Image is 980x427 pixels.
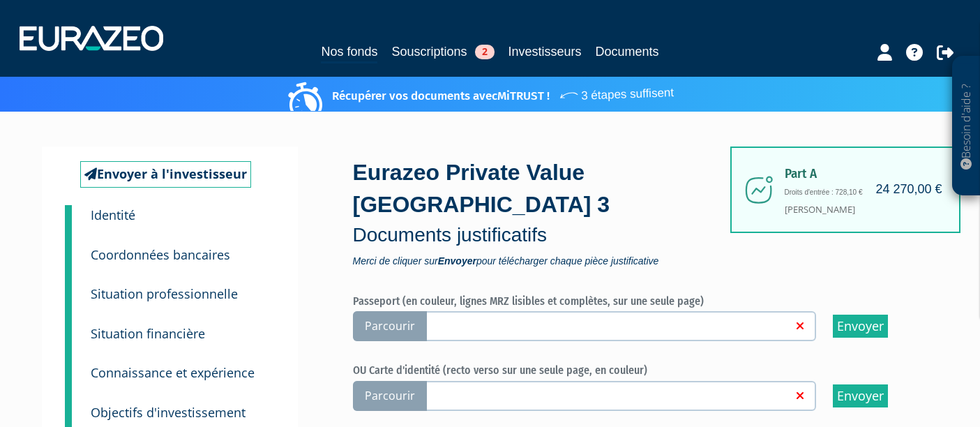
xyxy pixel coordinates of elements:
[596,42,659,61] a: Documents
[91,404,246,421] small: Objectifs d'investissement
[353,364,932,377] h6: OU Carte d'identité (recto verso sur une seule page, en couleur)
[438,255,476,267] strong: Envoyer
[91,325,205,342] small: Situation financière
[65,205,72,233] a: 1
[91,246,230,263] small: Coordonnées bancaires
[91,207,135,223] small: Identité
[65,226,72,269] a: 2
[65,384,72,427] a: 6
[65,344,72,387] a: 5
[958,63,974,189] p: Besoin d'aide ?
[292,80,674,105] p: Récupérer vos documents avec
[391,42,494,61] a: Souscriptions2
[353,256,737,266] span: Merci de cliquer sur pour télécharger chaque pièce justificative
[65,305,72,348] a: 4
[91,285,238,302] small: Situation professionnelle
[20,26,163,51] img: 1732889491-logotype_eurazeo_blanc_rvb.png
[833,315,888,338] input: Envoyer
[353,157,737,265] div: Eurazeo Private Value [GEOGRAPHIC_DATA] 3
[833,384,888,407] input: Envoyer
[353,295,932,308] h6: Passeport (en couleur, lignes MRZ lisibles et complètes, sur une seule page)
[80,161,251,188] a: Envoyer à l'investisseur
[497,89,550,103] a: MiTRUST !
[508,42,582,61] a: Investisseurs
[353,381,427,411] span: Parcourir
[475,45,495,59] span: 2
[558,77,674,105] span: 3 étapes suffisent
[353,221,737,249] p: Documents justificatifs
[321,42,377,63] a: Nos fonds
[353,311,427,341] span: Parcourir
[65,265,72,308] a: 3
[91,364,255,381] small: Connaissance et expérience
